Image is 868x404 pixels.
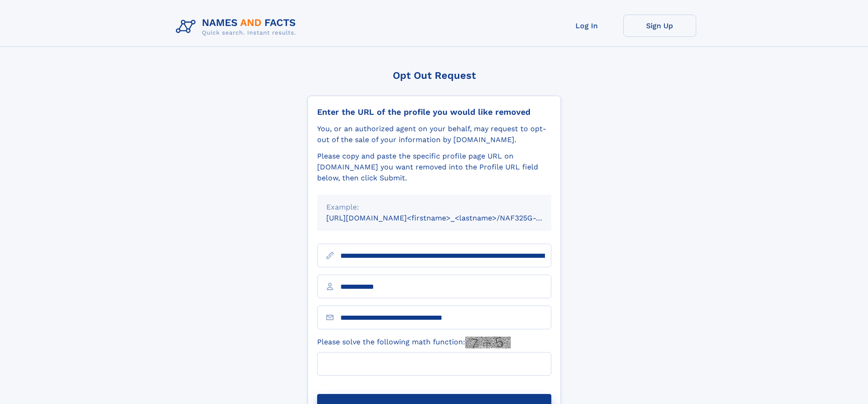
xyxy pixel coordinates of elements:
[326,214,569,222] small: [URL][DOMAIN_NAME]<firstname>_<lastname>/NAF325G-xxxxxxxx
[317,151,551,184] div: Please copy and paste the specific profile page URL on [DOMAIN_NAME] you want removed into the Pr...
[308,70,561,81] div: Opt Out Request
[172,15,303,39] img: Logo Names and Facts
[623,15,696,37] a: Sign Up
[317,107,551,117] div: Enter the URL of the profile you would like removed
[317,337,511,348] label: Please solve the following math function:
[317,123,551,145] div: You, or an authorized agent on your behalf, may request to opt-out of the sale of your informatio...
[326,202,542,213] div: Example:
[550,15,623,37] a: Log In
